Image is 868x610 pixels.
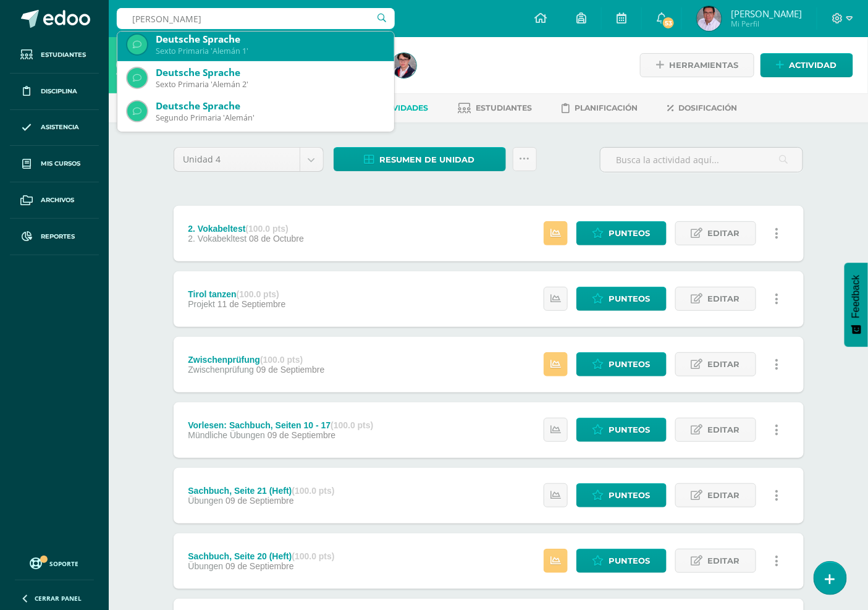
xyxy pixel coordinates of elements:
span: 2. Vokabekltest [188,234,246,244]
a: Unidad 4 [174,148,323,171]
a: Archivos [10,182,99,219]
div: Tirol tanzen [188,289,285,299]
span: Estudiantes [476,103,533,112]
a: Planificación [562,98,638,118]
span: Reportes [41,232,75,242]
span: Editar [708,549,740,572]
a: Resumen de unidad [334,147,506,171]
span: Editar [708,418,740,441]
a: Dosificación [668,98,738,118]
span: Archivos [41,195,74,205]
a: Estudiantes [458,98,533,118]
strong: (100.0 pts) [292,551,334,561]
div: Sexto Primaria 'Alemán 1' [156,46,384,56]
a: Punteos [576,352,667,376]
div: Zwischenprüfung [188,355,324,365]
span: Asistencia [41,122,79,132]
span: Actividad [790,54,837,77]
strong: (100.0 pts) [246,224,289,234]
span: Punteos [609,418,651,441]
strong: (100.0 pts) [292,486,334,496]
div: Sachbuch, Seite 20 (Heft) [188,551,334,561]
span: Mündliche Übungen [188,430,265,440]
a: Reportes [10,219,99,255]
a: Disciplina [10,74,99,110]
a: Mis cursos [10,146,99,182]
a: Herramientas [640,53,754,77]
span: Editar [708,222,740,245]
input: Busca un usuario... [117,8,395,29]
input: Busca la actividad aquí... [600,148,803,172]
span: Punteos [609,353,651,376]
span: Herramientas [669,54,738,77]
span: Soporte [50,559,79,568]
a: Punteos [576,483,667,507]
div: Deutsche Sprache [156,33,384,46]
span: Actividades [374,103,429,112]
strong: (100.0 pts) [331,420,373,430]
a: Asistencia [10,110,99,146]
span: Projekt [188,299,215,309]
a: Punteos [576,221,667,245]
a: Estudiantes [10,37,99,74]
div: Segundo Primaria 'Alemán' [156,112,384,123]
span: Editar [708,353,740,376]
strong: (100.0 pts) [260,355,303,365]
a: Punteos [576,418,667,442]
span: Feedback [851,275,862,318]
span: Cerrar panel [35,594,82,603]
a: Soporte [15,554,94,571]
span: Dosificación [679,103,738,112]
div: Sachbuch, Seite 21 (Heft) [188,486,334,496]
span: 08 de Octubre [249,234,304,244]
span: Zwischenprüfung [188,365,254,375]
a: Actividad [761,53,853,77]
span: 11 de Septiembre [217,299,286,309]
strong: (100.0 pts) [237,289,279,299]
img: 3d5d3fbbf55797b71de552028b9912e0.png [392,53,416,78]
span: Punteos [609,222,651,245]
span: Mi Perfil [731,19,802,29]
span: Planificación [575,103,638,112]
span: Punteos [609,287,651,310]
span: 09 de Septiembre [268,430,336,440]
span: [PERSON_NAME] [731,7,802,20]
span: Mis cursos [41,159,80,169]
span: 53 [662,16,675,30]
span: Punteos [609,484,651,507]
span: Unidad 4 [183,148,290,171]
span: Punteos [609,549,651,572]
span: 09 de Septiembre [225,496,294,506]
span: 09 de Septiembre [256,365,325,375]
span: Übungen [188,561,223,571]
div: Vorlesen: Sachbuch, Seiten 10 - 17 [188,420,373,430]
span: Editar [708,287,740,310]
a: Punteos [576,287,667,311]
div: Deutsche Sprache [156,66,384,79]
span: Editar [708,484,740,507]
img: 9521831b7eb62fd0ab6b39a80c4a7782.png [697,6,722,31]
span: 09 de Septiembre [225,561,294,571]
span: Disciplina [41,87,77,96]
a: Punteos [576,549,667,573]
span: Übungen [188,496,223,506]
span: Resumen de unidad [380,148,475,171]
div: Deutsche Sprache [156,100,384,112]
div: Sexto Primaria 'Alemán 2' [156,79,384,90]
span: Estudiantes [41,50,86,60]
button: Feedback - Mostrar encuesta [845,263,868,347]
div: 2. Vokabeltest [188,224,304,234]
